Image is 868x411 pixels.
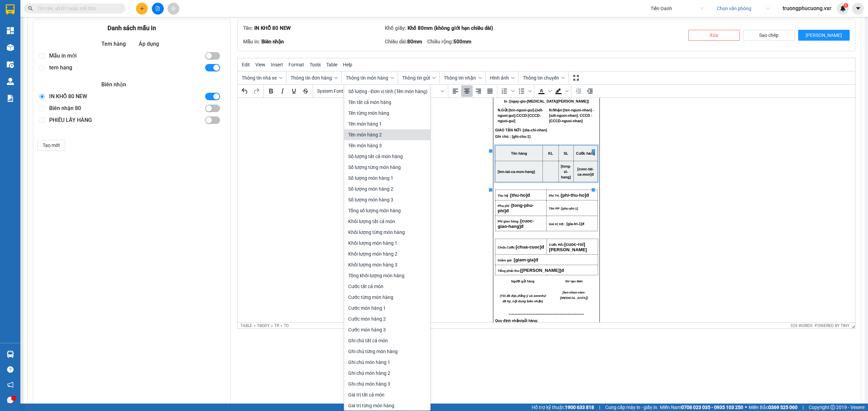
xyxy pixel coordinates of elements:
div: Cước món hàng 1 [344,303,430,313]
strong: 0369 525 060 [768,405,797,410]
div: IN KHỔ 80 NEW [254,24,291,33]
span: [[PERSON_NAME]]đ [282,170,326,175]
div: Số lượng món hàng 3 [344,194,430,205]
span: View [255,62,265,67]
span: [gia-tri-1] [329,124,344,128]
button: file-add [152,3,164,15]
span: đ [344,124,347,128]
span: 80mm [407,39,422,45]
div: Cước món hàng 2 [348,315,428,323]
img: icon-new-feature [840,5,846,12]
button: Bold [265,85,277,97]
span: Khổ giấy: [385,25,406,31]
span: 500mm [453,39,471,45]
em: (Tôi đã đọc,đồng ý và xem [262,196,302,200]
span: message [7,397,14,403]
div: Tên tất cả món hàng [348,98,428,106]
span: Tiến Oanh [651,3,704,14]
div: Áp dụng [139,40,159,48]
div: Cước từng món hàng [348,293,428,301]
div: Ghi chú tất cả món [344,335,430,346]
span: [chua-cuoc]đ [278,147,307,152]
div: Tên món hàng 3 [348,142,428,150]
button: Decrease indent [573,85,584,97]
span: Chưa Cước: [260,148,307,151]
div: Danh sách mẫu in [107,23,156,33]
div: Biên nhận [261,38,284,46]
div: » [271,323,273,328]
span: | [599,404,600,411]
div: Cước món hàng 3 [344,324,430,335]
span: [phu-phi-1] [324,109,340,112]
div: Số lượng từng món hàng [348,163,428,171]
div: Cước tất cả món [344,281,430,292]
span: aim [171,6,176,11]
div: Khối lượng từng món hàng [344,227,430,238]
div: Cước món hàng 2 [344,313,430,324]
iframe: Rich Text Area [238,98,855,322]
button: Sao chép [743,30,795,41]
div: Cước từng món hàng [344,292,430,303]
img: warehouse-icon [7,44,14,51]
a: Powered by Tiny [815,323,849,328]
button: Thông tin món hàng [343,72,396,84]
span: [ten-nhan-vien-[MEDICAL_DATA]] [322,193,350,202]
span: [cuoc-giao-hang]đ [260,121,296,131]
div: td [284,323,289,328]
span: Table [326,62,337,67]
button: caret-down [852,3,864,15]
button: Xóa [688,30,740,41]
span: | [803,404,804,411]
img: solution-icon [7,95,14,102]
div: PHIẾU LẤY HÀNG [49,114,199,126]
div: Background color [553,85,570,97]
img: warehouse-icon [7,351,14,358]
div: Tổng khối lượng món hàng [344,270,430,281]
div: Biên nhận [101,80,135,89]
span: Help [343,62,352,67]
span: file-add [155,6,160,11]
span: search [28,6,33,11]
span: ⚪️ [745,406,747,409]
div: Tên món hàng 1 [348,120,428,128]
div: Biên nhận 80 [49,103,199,114]
div: Bullet list [516,85,533,97]
span: Thông tin món hàng [346,75,388,81]
div: Ghi chú từng món hàng [344,346,430,357]
div: Số lượng món hàng 3 [348,196,428,204]
div: Tên món hàng 1 [344,118,430,129]
div: Số lượng món hàng 2 [344,183,430,194]
span: Thông tin gửi [402,75,430,81]
button: Underline [288,85,300,97]
span: System Font [317,88,350,94]
span: Mẫu in: [243,39,260,45]
div: Ghi chú món hàng 3 [348,380,428,388]
span: Insert [271,62,283,67]
span: Thông tin đơn hàng [291,75,332,81]
span: Thông tin nhận [444,75,476,81]
div: Mẫu in mới [49,50,199,62]
div: Resize [849,323,855,328]
span: Sao chép [759,31,778,39]
span: [giam-gia]đ [276,159,300,165]
span: Cước Rồi: [311,145,349,154]
button: Thông tin đơn hàng [288,72,340,84]
div: Khối lượng món hàng 1 [348,239,428,247]
div: Số lượng tất cả món hàng [344,151,430,162]
button: Align right [473,85,484,97]
span: Miền Bắc [749,404,797,411]
button: Thông tin nhận [441,72,484,84]
em: như đã ký, nội dung biên nhận) [265,196,308,205]
div: Số lượng tất cả món hàng [348,152,428,160]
